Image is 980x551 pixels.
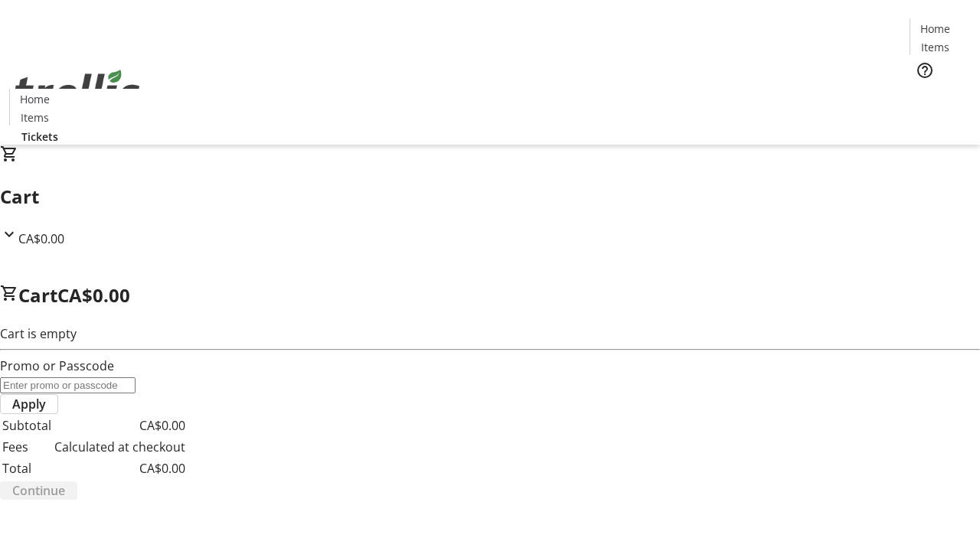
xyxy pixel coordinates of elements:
[9,53,145,129] img: Orient E2E Organization 5VlIFcayl0's Logo
[910,39,959,55] a: Items
[12,395,46,413] span: Apply
[21,129,58,145] span: Tickets
[2,416,52,435] td: Subtotal
[10,109,59,126] a: Items
[57,282,130,308] span: CA$0.00
[2,458,52,478] td: Total
[910,55,940,86] button: Help
[18,230,64,247] span: CA$0.00
[9,129,70,145] a: Tickets
[910,89,971,105] a: Tickets
[21,109,49,126] span: Items
[20,91,50,107] span: Home
[922,89,959,105] span: Tickets
[54,437,186,457] td: Calculated at checkout
[10,91,59,107] a: Home
[921,39,949,55] span: Items
[920,21,950,37] span: Home
[2,437,52,457] td: Fees
[910,21,959,37] a: Home
[54,458,186,478] td: CA$0.00
[54,416,186,435] td: CA$0.00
